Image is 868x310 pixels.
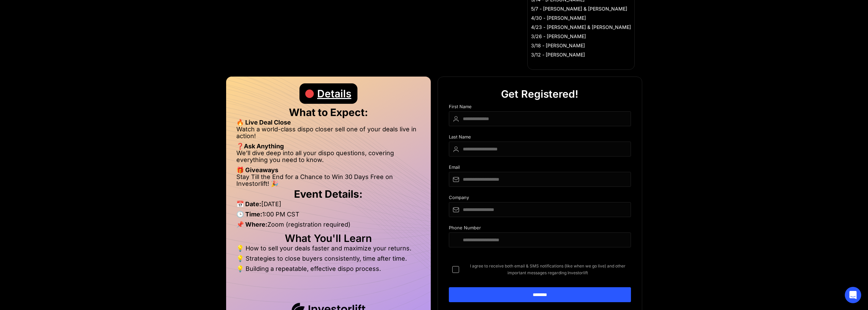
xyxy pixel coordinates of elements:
strong: ❓Ask Anything [236,143,284,150]
strong: 🕒 Time: [236,211,262,218]
strong: Event Details: [294,188,363,200]
li: 💡 Strategies to close buyers consistently, time after time. [236,255,421,265]
strong: 📅 Date: [236,200,261,208]
strong: What to Expect: [289,106,368,118]
div: Get Registered! [501,84,578,104]
div: Company [449,195,631,202]
div: First Name [449,104,631,111]
li: Zoom (registration required) [236,221,421,231]
li: Stay Till the End for a Chance to Win 30 Days Free on Investorlift! 🎉 [236,174,421,187]
div: Open Intercom Messenger [845,287,861,303]
h2: What You'll Learn [236,235,421,242]
li: 💡 Building a repeatable, effective dispo process. [236,265,421,272]
li: [DATE] [236,201,421,211]
strong: 📌 Where: [236,221,267,228]
strong: 🎁 Giveaways [236,166,278,174]
div: Phone Number [449,225,631,232]
div: Details [317,83,351,104]
span: I agree to receive both email & SMS notifications (like when we go live) and other important mess... [465,263,631,276]
div: Email [449,165,631,172]
li: We’ll dive deep into all your dispo questions, covering everything you need to know. [236,150,421,167]
li: Watch a world-class dispo closer sell one of your deals live in action! [236,126,421,143]
strong: 🔥 Live Deal Close [236,119,291,126]
div: Last Name [449,134,631,142]
li: 1:00 PM CST [236,211,421,221]
li: 💡 How to sell your deals faster and maximize your returns. [236,245,421,255]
